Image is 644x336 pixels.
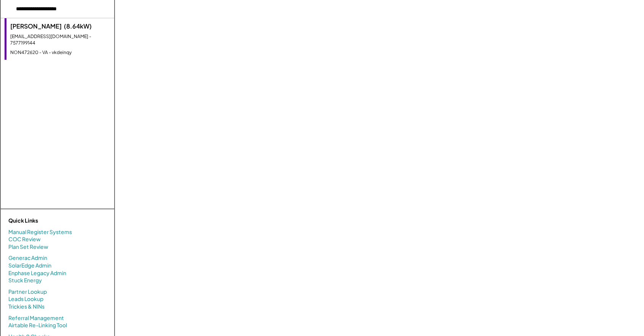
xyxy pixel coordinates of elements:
div: Quick Links [8,217,84,225]
a: Airtable Re-Linking Tool [8,322,67,329]
div: [PERSON_NAME] (8.64kW) [10,22,110,30]
a: Leads Lookup [8,295,43,303]
div: [EMAIL_ADDRESS][DOMAIN_NAME] - 7577199144 [10,33,110,46]
a: Trickies & NINs [8,303,45,311]
a: Referral Management [8,314,64,322]
a: Plan Set Review [8,243,48,251]
a: Manual Register Systems [8,228,72,236]
a: Generac Admin [8,254,47,262]
div: NON472620 - VA - vkdeinqy [10,49,110,56]
a: Enphase Legacy Admin [8,269,66,277]
a: COC Review [8,236,41,243]
a: Stuck Energy [8,277,42,284]
a: Partner Lookup [8,288,47,296]
a: SolarEdge Admin [8,262,51,269]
